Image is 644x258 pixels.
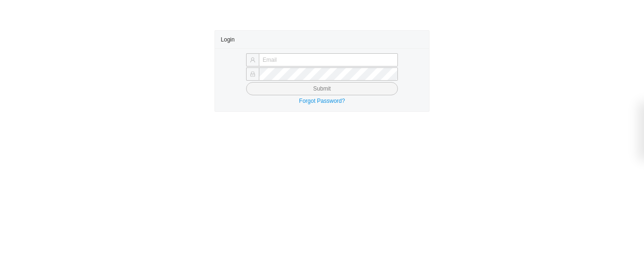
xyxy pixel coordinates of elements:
[250,57,256,63] span: user
[246,82,398,95] button: Submit
[221,31,423,48] div: Login
[259,53,398,67] input: Email
[299,98,345,104] a: Forgot Password?
[250,71,256,77] span: lock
